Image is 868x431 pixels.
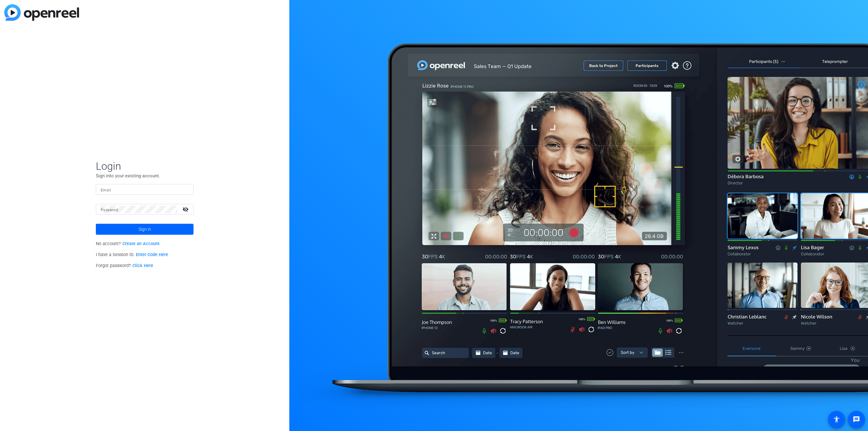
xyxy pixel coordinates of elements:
img: blue-gradient.svg [4,4,79,21]
a: Create an Account [122,241,160,246]
mat-label: Email [101,188,111,192]
mat-icon: message [853,416,860,423]
span: Sign in [139,222,151,237]
button: Sign in [96,224,193,235]
p: Sign into your existing account. [96,172,193,179]
mat-label: Password [101,208,118,212]
mat-icon: visibility_off [179,205,193,214]
span: Forgot password? [96,263,153,268]
a: Enter Code Here [136,252,168,257]
span: I have a Session ID. [96,252,168,257]
input: Enter Email Address [101,186,189,193]
mat-icon: accessibility [833,416,840,423]
a: Click Here [132,263,153,268]
span: No account? [96,241,160,246]
span: Login [96,160,193,172]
